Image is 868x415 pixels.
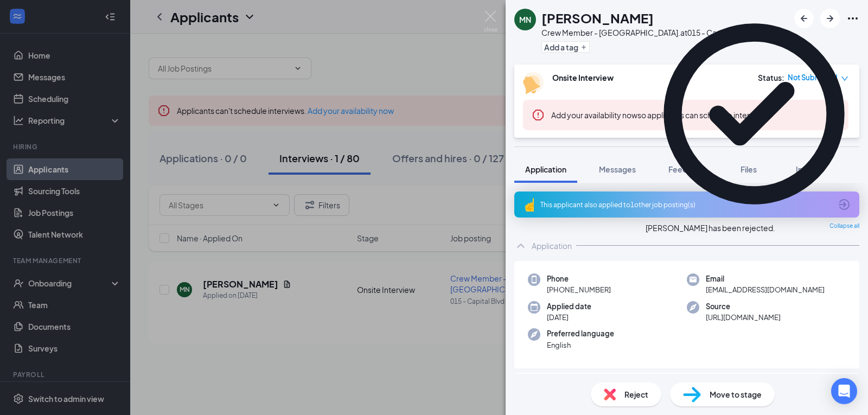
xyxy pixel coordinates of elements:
[541,41,590,53] button: PlusAdd a tag
[519,14,531,25] div: MN
[599,164,636,174] span: Messages
[706,273,825,284] span: Email
[551,110,637,120] button: Add your availability now
[706,312,781,323] span: [URL][DOMAIN_NAME]
[547,273,611,284] span: Phone
[646,222,775,234] div: [PERSON_NAME] has been rejected.
[831,378,857,404] div: Open Intercom Messenger
[551,110,772,120] span: so applicants can schedule interviews.
[706,301,781,312] span: Source
[552,73,614,82] b: Onsite Interview
[525,164,566,174] span: Application
[541,27,749,38] div: Crew Member - [GEOGRAPHIC_DATA]. at 015 - Capital Blvd
[541,9,654,27] h1: [PERSON_NAME]
[646,5,863,222] svg: CheckmarkCircle
[532,240,572,251] div: Application
[580,44,587,50] svg: Plus
[547,284,611,295] span: [PHONE_NUMBER]
[706,284,825,295] span: [EMAIL_ADDRESS][DOMAIN_NAME]
[547,340,614,350] span: English
[624,388,648,400] span: Reject
[547,328,614,339] span: Preferred language
[540,200,831,209] div: This applicant also applied to 1 other job posting(s)
[514,239,527,252] svg: ChevronUp
[532,108,545,122] svg: Error
[547,301,591,312] span: Applied date
[547,312,591,323] span: [DATE]
[710,388,762,400] span: Move to stage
